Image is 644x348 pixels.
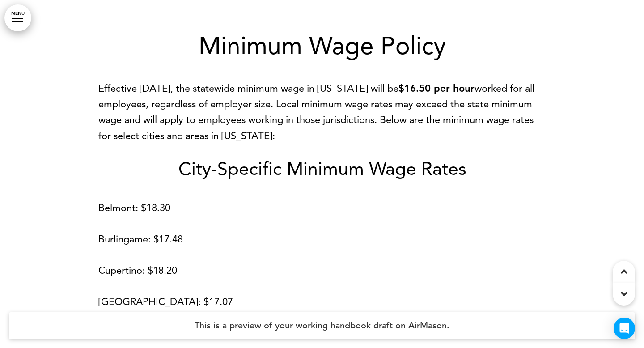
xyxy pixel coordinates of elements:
[98,231,546,247] p: Burlingame: $17.48
[98,294,546,310] p: [GEOGRAPHIC_DATA]: $17.07
[98,263,546,278] p: Cupertino: $18.20
[98,159,546,178] h2: City-Specific Minimum Wage Rates
[398,82,475,94] strong: $16.50 per hour
[614,318,635,339] div: Open Intercom Messenger
[98,81,546,144] p: Effective [DATE], the statewide minimum wage in [US_STATE] will be worked for all employees, rega...
[9,312,635,339] h4: This is a preview of your working handbook draft on AirMason.
[98,200,546,216] p: Belmont: $18.30
[98,34,546,58] h1: Minimum Wage Policy
[4,4,31,31] a: MENU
